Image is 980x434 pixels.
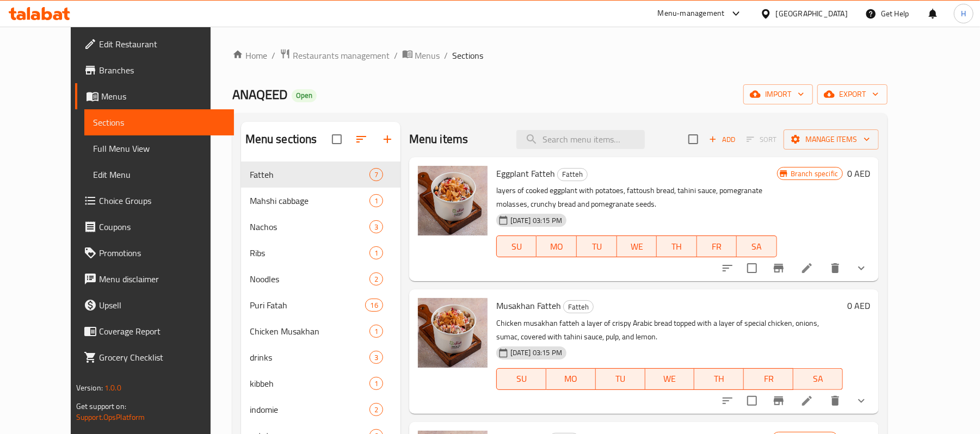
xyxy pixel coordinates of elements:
[370,405,383,415] span: 2
[75,344,235,370] a: Grocery Checklist
[250,194,369,207] span: Mahshi cabbage
[348,126,374,152] span: Sort sections
[600,371,641,387] span: TU
[496,184,777,211] p: layers of cooked eggplant with potatoes, fattoush bread, tahini sauce, pomegranate molasses, crun...
[657,235,697,257] button: TH
[496,317,843,344] p: Chicken musakhan fatteh a layer of crispy Arabic bread topped with a layer of special chicken, on...
[786,169,842,179] span: Branch specific
[551,371,591,387] span: MO
[784,129,879,150] button: Manage items
[370,379,383,389] span: 1
[792,133,870,146] span: Manage items
[558,168,587,181] span: Fatteh
[369,325,383,338] div: items
[394,49,398,62] li: /
[84,162,235,188] a: Edit Menu
[537,235,577,257] button: MO
[848,388,874,414] button: show more
[369,351,383,364] div: items
[766,388,792,414] button: Branch-specific-item
[325,128,348,151] span: Select all sections
[75,57,235,83] a: Branches
[501,371,542,387] span: SU
[748,371,789,387] span: FR
[370,222,383,232] span: 3
[366,300,382,311] span: 16
[99,220,226,233] span: Coupons
[961,8,966,20] span: H
[250,220,369,233] span: Nachos
[506,348,566,358] span: [DATE] 03:15 PM
[250,403,369,416] div: indomie
[577,235,617,257] button: TU
[280,48,390,63] a: Restaurants management
[99,64,226,77] span: Branches
[241,344,400,370] div: drinks3
[800,394,813,407] a: Edit menu item
[250,272,369,286] span: Noodles
[76,399,126,413] span: Get support on:
[516,130,645,149] input: search
[241,214,400,240] div: Nachos3
[370,248,383,258] span: 1
[250,377,369,390] span: kibbeh
[501,239,533,255] span: SU
[76,381,103,395] span: Version:
[370,352,383,363] span: 3
[241,266,400,292] div: Noodles2
[739,131,784,148] span: Select section first
[369,272,383,286] div: items
[99,299,226,312] span: Upsell
[744,368,793,390] button: FR
[855,394,868,407] svg: Show Choices
[847,298,870,313] h6: 0 AED
[541,239,572,255] span: MO
[658,7,725,20] div: Menu-management
[250,299,366,312] span: Puri Fatah
[99,325,226,338] span: Coverage Report
[752,88,804,101] span: import
[369,377,383,390] div: items
[707,133,737,146] span: Add
[99,38,226,51] span: Edit Restaurant
[292,91,317,100] span: Open
[793,368,843,390] button: SA
[822,388,848,414] button: delete
[241,396,400,423] div: indomie2
[76,410,145,424] a: Support.OpsPlatform
[75,83,235,109] a: Menus
[409,131,469,147] h2: Menu items
[741,257,763,280] span: Select to update
[743,84,813,104] button: import
[370,274,383,284] span: 2
[369,246,383,259] div: items
[798,371,839,387] span: SA
[250,325,369,338] span: Chicken Musakhan
[705,131,739,148] span: Add item
[701,239,733,255] span: FR
[241,162,400,188] div: Fatteh7
[93,142,226,155] span: Full Menu View
[370,326,383,337] span: 1
[496,165,555,182] span: Eggplant Fatteh
[418,166,488,235] img: Eggplant Fatteh
[99,272,226,286] span: Menu disclaimer
[369,168,383,181] div: items
[741,239,773,255] span: SA
[99,351,226,364] span: Grocery Checklist
[75,292,235,318] a: Upsell
[232,49,267,62] a: Home
[563,300,594,313] div: Fatteh
[75,188,235,214] a: Choice Groups
[293,49,390,62] span: Restaurants management
[445,49,448,62] li: /
[714,255,741,281] button: sort-choices
[250,351,369,364] span: drinks
[99,246,226,259] span: Promotions
[557,168,588,181] div: Fatteh
[848,255,874,281] button: show more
